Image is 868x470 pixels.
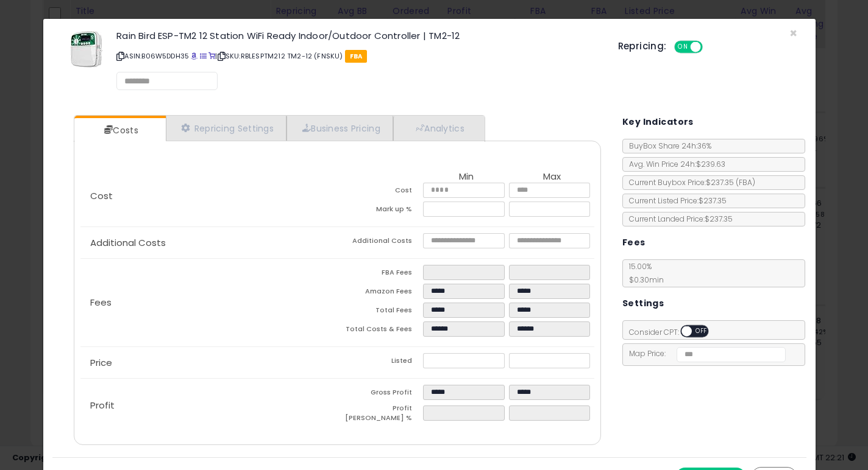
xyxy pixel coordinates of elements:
span: Avg. Win Price 24h: $239.63 [623,159,725,169]
td: Profit [PERSON_NAME] % [338,404,423,426]
span: ( FBA ) [736,177,755,188]
span: 15.00 % [623,261,664,285]
h5: Settings [622,296,664,311]
span: FBA [345,50,368,63]
a: All offer listings [200,51,207,61]
a: Costs [74,118,165,142]
td: Amazon Fees [338,284,423,303]
span: $0.30 min [623,275,664,285]
p: Profit [80,401,337,410]
span: Current Buybox Price: [623,177,755,188]
h3: Rain Bird ESP-TM2 12 Station WiFi Ready Indoor/Outdoor Controller | TM2-12 [116,31,599,40]
td: Gross Profit [338,385,423,404]
a: Repricing Settings [166,116,286,141]
a: Your listing only [208,51,215,61]
h5: Fees [622,235,646,250]
span: Map Price: [623,348,786,359]
p: Price [80,358,337,368]
a: Business Pricing [286,116,393,141]
td: Total Costs & Fees [338,321,423,340]
p: ASIN: B06W5DDH35 | SKU: RBLESPTM212 TM2-12 (FNSKU) [116,46,599,66]
span: OFF [700,42,720,52]
td: Mark up % [338,202,423,220]
td: Additional Costs [338,233,423,252]
td: Total Fees [338,303,423,321]
a: BuyBox page [191,51,197,61]
p: Fees [80,298,337,307]
td: Listed [338,353,423,372]
p: Cost [80,191,337,201]
td: Cost [338,183,423,202]
span: × [789,24,797,42]
img: 514f3iXYi6L._SL60_.jpg [71,31,102,68]
span: ON [675,42,691,52]
span: Current Landed Price: $237.35 [623,214,733,224]
span: Consider CPT: [623,327,725,337]
span: $237.35 [706,177,755,188]
a: Analytics [393,116,483,141]
h5: Key Indicators [622,114,694,130]
th: Min [423,172,508,183]
span: BuyBox Share 24h: 36% [623,141,711,151]
td: FBA Fees [338,265,423,284]
p: Additional Costs [80,238,337,248]
span: Current Listed Price: $237.35 [623,195,727,206]
span: OFF [692,326,711,337]
h5: Repricing: [618,41,667,51]
th: Max [509,172,594,183]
